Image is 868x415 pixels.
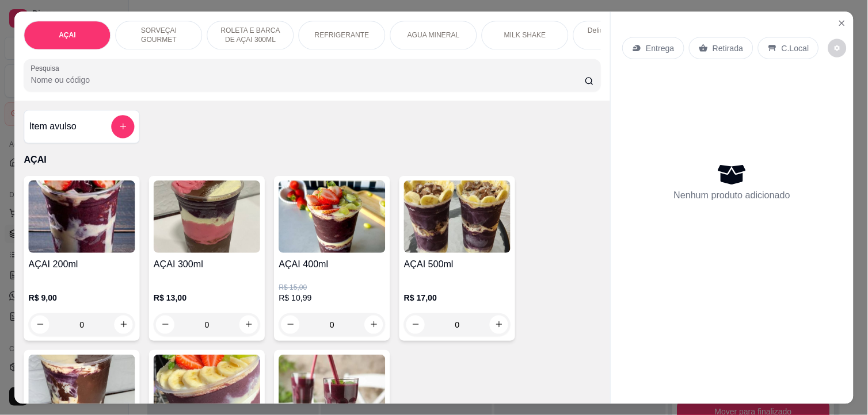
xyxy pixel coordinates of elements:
[279,180,385,252] img: product-image
[404,292,511,303] p: R$ 17,00
[28,292,135,303] p: R$ 9,00
[504,30,546,40] p: MILK SHAKE
[279,257,385,271] h4: AÇAI 400ml
[31,74,584,85] input: Pesquisa
[408,30,460,40] p: AGUA MINERAL
[674,188,790,202] p: Nenhum produto adicionado
[279,283,385,292] p: R$ 15,00
[279,292,385,303] p: R$ 10,99
[217,26,284,44] p: ROLETA E BARCA DE AÇAI 300ML
[29,120,76,133] h4: Item avulso
[24,152,600,166] p: AÇAI
[59,30,76,40] p: AÇAI
[828,39,847,57] button: decrease-product-quantity
[31,63,63,72] label: Pesquisa
[315,30,370,40] p: REFRIGERANTE
[583,26,650,44] p: Delicioso Sorvetes 200ML
[154,292,260,303] p: R$ 13,00
[713,42,743,53] p: Retirada
[28,257,135,271] h4: AÇAI 200ml
[782,42,809,53] p: C.Local
[154,180,260,252] img: product-image
[404,257,511,271] h4: AÇAI 500ml
[125,26,193,44] p: SORVEÇAI GOURMET
[646,42,674,53] p: Entrega
[154,257,260,271] h4: AÇAI 300ml
[111,115,134,138] button: add-separate-item
[28,180,135,252] img: product-image
[833,13,851,32] button: Close
[404,180,511,252] img: product-image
